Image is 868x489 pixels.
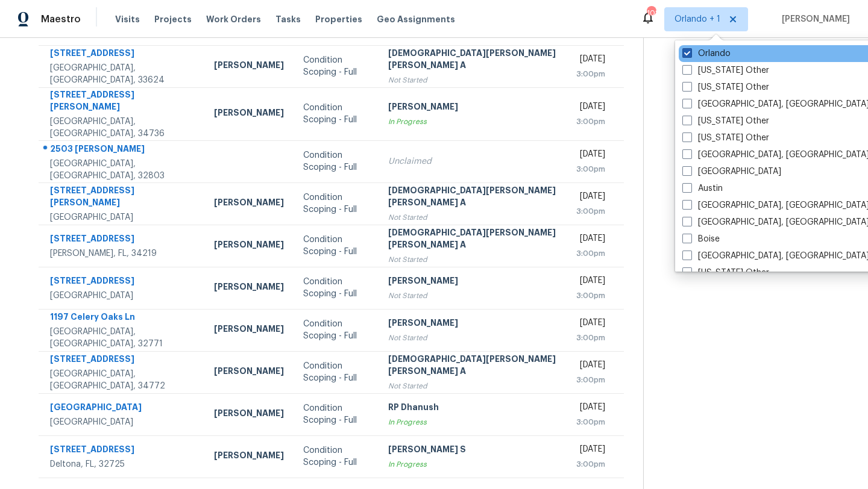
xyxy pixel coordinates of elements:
[50,290,195,302] div: [GEOGRAPHIC_DATA]
[50,47,195,62] div: [STREET_ADDRESS]
[388,101,557,116] div: [PERSON_NAME]
[682,233,720,245] label: Boise
[214,449,284,464] div: [PERSON_NAME]
[214,59,284,74] div: [PERSON_NAME]
[576,101,605,116] div: [DATE]
[303,444,369,469] div: Condition Scoping - Full
[303,192,369,216] div: Condition Scoping - Full
[388,116,557,128] div: In Progress
[214,323,284,338] div: [PERSON_NAME]
[576,458,605,470] div: 3:00pm
[388,458,557,470] div: In Progress
[50,248,195,260] div: [PERSON_NAME], FL, 34219
[576,248,605,260] div: 3:00pm
[50,458,195,470] div: Deltona, FL, 32725
[388,353,557,380] div: [DEMOGRAPHIC_DATA][PERSON_NAME] [PERSON_NAME] A
[576,148,605,163] div: [DATE]
[576,359,605,374] div: [DATE]
[388,211,557,223] div: Not Started
[303,360,369,384] div: Condition Scoping - Full
[576,190,605,205] div: [DATE]
[214,107,284,122] div: [PERSON_NAME]
[377,13,455,25] span: Geo Assignments
[388,47,557,74] div: [DEMOGRAPHIC_DATA][PERSON_NAME] [PERSON_NAME] A
[303,234,369,258] div: Condition Scoping - Full
[576,116,605,128] div: 3:00pm
[50,232,195,248] div: [STREET_ADDRESS]
[388,254,557,266] div: Not Started
[576,205,605,217] div: 3:00pm
[576,401,605,416] div: [DATE]
[50,143,195,158] div: 2503 [PERSON_NAME]
[115,13,140,25] span: Visits
[50,62,195,86] div: [GEOGRAPHIC_DATA], [GEOGRAPHIC_DATA], 33624
[214,365,284,380] div: [PERSON_NAME]
[50,353,195,368] div: [STREET_ADDRESS]
[50,443,195,458] div: [STREET_ADDRESS]
[50,311,195,326] div: 1197 Celery Oaks Ln
[682,81,769,93] label: [US_STATE] Other
[682,267,769,279] label: [US_STATE] Other
[50,401,195,416] div: [GEOGRAPHIC_DATA]
[388,290,557,302] div: Not Started
[576,275,605,290] div: [DATE]
[275,15,301,23] span: Tasks
[50,116,195,140] div: [GEOGRAPHIC_DATA], [GEOGRAPHIC_DATA], 34736
[576,68,605,80] div: 3:00pm
[388,332,557,344] div: Not Started
[388,275,557,290] div: [PERSON_NAME]
[388,401,557,416] div: RP Dhanush
[576,443,605,458] div: [DATE]
[682,132,769,144] label: [US_STATE] Other
[388,317,557,332] div: [PERSON_NAME]
[576,53,605,68] div: [DATE]
[50,368,195,392] div: [GEOGRAPHIC_DATA], [GEOGRAPHIC_DATA], 34772
[576,163,605,175] div: 3:00pm
[576,290,605,302] div: 3:00pm
[388,226,557,254] div: [DEMOGRAPHIC_DATA][PERSON_NAME] [PERSON_NAME] A
[388,184,557,211] div: [DEMOGRAPHIC_DATA][PERSON_NAME] [PERSON_NAME] A
[675,13,720,25] span: Orlando + 1
[682,64,769,76] label: [US_STATE] Other
[303,318,369,342] div: Condition Scoping - Full
[214,196,284,211] div: [PERSON_NAME]
[647,7,655,19] div: 102
[214,407,284,422] div: [PERSON_NAME]
[206,13,261,25] span: Work Orders
[682,166,781,178] label: [GEOGRAPHIC_DATA]
[303,54,369,78] div: Condition Scoping - Full
[50,158,195,182] div: [GEOGRAPHIC_DATA], [GEOGRAPHIC_DATA], 32803
[777,13,850,25] span: [PERSON_NAME]
[682,182,723,195] label: Austin
[50,89,195,116] div: [STREET_ADDRESS][PERSON_NAME]
[388,380,557,392] div: Not Started
[388,74,557,86] div: Not Started
[576,374,605,386] div: 3:00pm
[50,326,195,350] div: [GEOGRAPHIC_DATA], [GEOGRAPHIC_DATA], 32771
[214,238,284,254] div: [PERSON_NAME]
[576,317,605,332] div: [DATE]
[303,102,369,126] div: Condition Scoping - Full
[50,416,195,428] div: [GEOGRAPHIC_DATA]
[303,276,369,300] div: Condition Scoping - Full
[576,332,605,344] div: 3:00pm
[388,155,557,167] div: Unclaimed
[303,402,369,426] div: Condition Scoping - Full
[388,443,557,458] div: [PERSON_NAME] S
[576,232,605,248] div: [DATE]
[50,184,195,211] div: [STREET_ADDRESS][PERSON_NAME]
[388,416,557,428] div: In Progress
[682,48,731,60] label: Orlando
[576,416,605,428] div: 3:00pm
[303,149,369,173] div: Condition Scoping - Full
[682,115,769,127] label: [US_STATE] Other
[41,13,81,25] span: Maestro
[50,211,195,223] div: [GEOGRAPHIC_DATA]
[315,13,362,25] span: Properties
[154,13,192,25] span: Projects
[50,275,195,290] div: [STREET_ADDRESS]
[214,281,284,296] div: [PERSON_NAME]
